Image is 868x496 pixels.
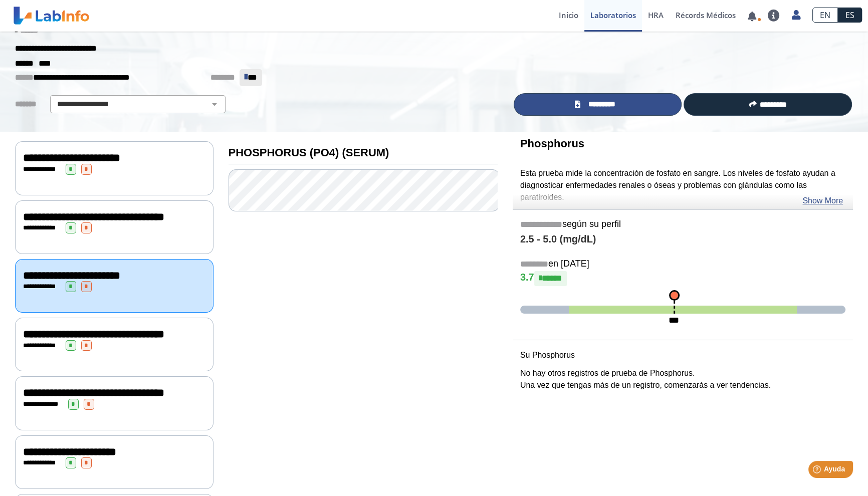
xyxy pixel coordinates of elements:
h4: 2.5 - 5.0 (mg/dL) [520,233,845,245]
b: PHOSPHORUS (PO4) (SERUM) [229,146,389,159]
p: No hay otros registros de prueba de Phosphorus. Una vez que tengas más de un registro, comenzarás... [520,367,845,391]
h4: 3.7 [520,271,845,286]
h5: según su perfil [520,219,845,230]
b: Phosphorus [520,137,584,150]
iframe: Help widget launcher [779,457,857,485]
p: Esta prueba mide la concentración de fosfato en sangre. Los niveles de fosfato ayudan a diagnosti... [520,167,845,203]
a: EN [812,8,838,23]
span: HRA [648,10,664,20]
a: Show More [802,195,843,207]
a: ES [838,8,862,23]
p: Su Phosphorus [520,349,845,361]
h5: en [DATE] [520,259,845,270]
